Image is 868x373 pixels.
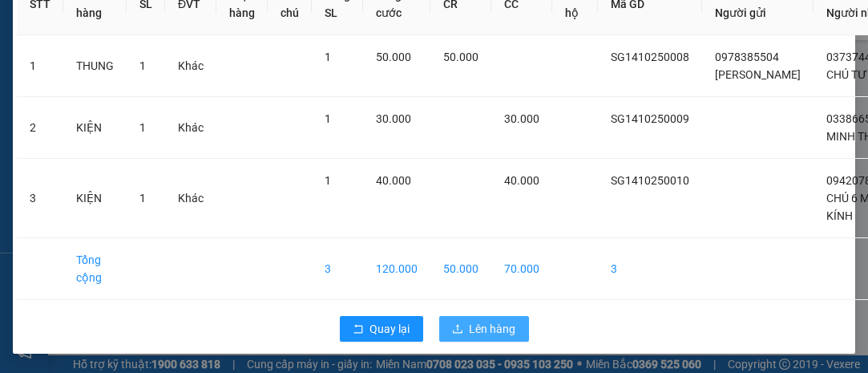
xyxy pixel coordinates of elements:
[63,238,127,300] td: Tổng cộng
[14,15,38,32] span: Gửi:
[312,238,363,300] td: 3
[715,68,801,81] span: [PERSON_NAME]
[470,320,516,338] span: Lên hàng
[611,174,689,187] span: SG1410250010
[376,174,411,187] span: 40.000
[165,159,216,238] td: Khác
[63,159,127,238] td: KIỆN
[63,35,127,97] td: THUNG
[325,174,331,187] span: 1
[452,323,463,336] span: upload
[611,51,689,63] span: SG1410250008
[153,15,192,32] span: Nhận:
[340,316,423,342] button: rollbackQuay lại
[139,121,146,134] span: 1
[17,35,63,97] td: 1
[370,320,410,338] span: Quay lại
[826,68,867,81] span: CHÚ TƯ
[139,192,146,205] span: 1
[598,238,702,300] td: 3
[165,35,216,97] td: Khác
[151,84,293,107] div: 40.000
[153,14,291,33] div: Chợ Lách
[715,6,766,19] span: Người gửi
[147,115,169,137] span: SL
[17,97,63,159] td: 2
[376,112,411,125] span: 30.000
[611,112,689,125] span: SG1410250009
[165,97,216,159] td: Khác
[153,33,291,52] div: CHÚ 6 MẮT KÍNH
[430,238,491,300] td: 50.000
[63,97,127,159] td: KIỆN
[491,238,552,300] td: 70.000
[363,238,430,300] td: 120.000
[153,52,291,75] div: 0942078553
[376,51,411,63] span: 50.000
[443,51,478,63] span: 50.000
[139,59,146,72] span: 1
[14,116,291,136] div: Tên hàng: KIỆN ( : 1 )
[504,112,539,125] span: 30.000
[14,14,142,33] div: Sài Gòn
[504,174,539,187] span: 40.000
[715,51,779,63] span: 0978385504
[17,159,63,238] td: 3
[325,51,331,63] span: 1
[325,112,331,125] span: 1
[353,323,364,336] span: rollback
[439,316,529,342] button: uploadLên hàng
[151,88,173,105] span: CC :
